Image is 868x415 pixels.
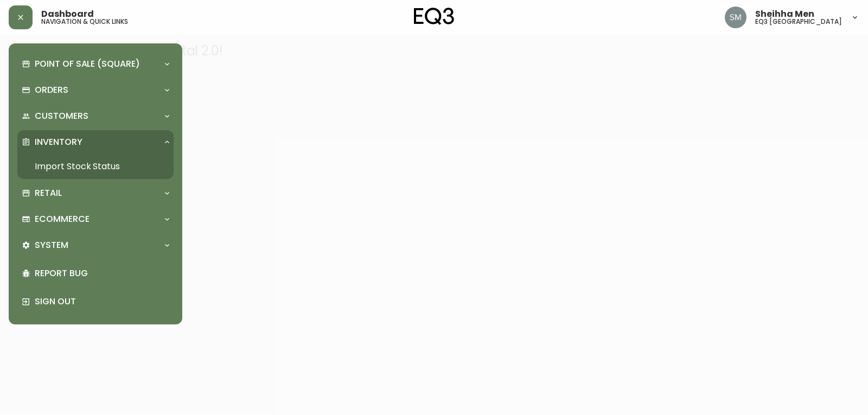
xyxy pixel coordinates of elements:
p: Retail [35,187,62,199]
p: Inventory [35,136,82,148]
div: Point of Sale (Square) [17,52,174,76]
h5: navigation & quick links [41,18,128,25]
div: Retail [17,181,174,205]
div: System [17,233,174,257]
a: Import Stock Status [17,154,174,179]
span: Dashboard [41,10,94,18]
p: Orders [35,84,68,96]
span: Sheihha Men [755,10,814,18]
p: Sign Out [35,296,169,308]
div: Sign Out [17,288,174,316]
h5: eq3 [GEOGRAPHIC_DATA] [755,18,842,25]
p: System [35,239,68,251]
p: Ecommerce [35,213,90,225]
img: logo [414,8,454,25]
div: Inventory [17,130,174,154]
div: Customers [17,104,174,128]
div: Orders [17,78,174,102]
img: cfa6f7b0e1fd34ea0d7b164297c1067f [725,7,746,28]
p: Report Bug [35,267,169,279]
p: Customers [35,110,88,122]
div: Report Bug [17,259,174,288]
div: Ecommerce [17,207,174,231]
p: Point of Sale (Square) [35,58,140,70]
